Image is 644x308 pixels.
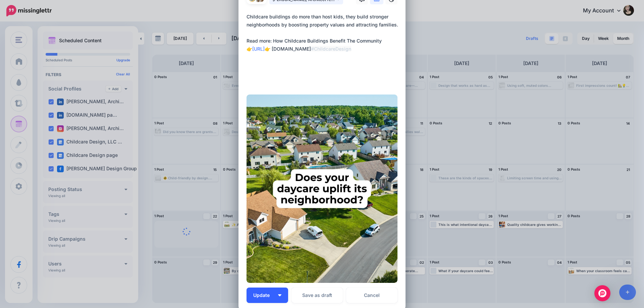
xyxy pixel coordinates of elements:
[278,294,281,296] img: arrow-down-white.png
[247,288,288,303] button: Update
[346,288,397,303] a: Cancel
[247,95,397,283] img: KJNB9OD98SLIEF1ON2VBT01CFVUZ3AEQ.jpg
[247,13,401,53] div: Childcare buildings do more than host kids, they build stronger neighborhoods by boosting propert...
[253,293,275,298] span: Update
[291,288,343,303] button: Save as draft
[594,285,610,301] div: Open Intercom Messenger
